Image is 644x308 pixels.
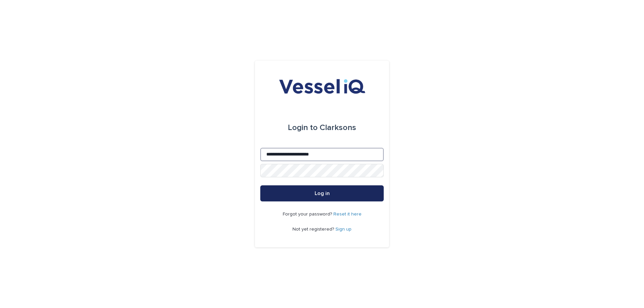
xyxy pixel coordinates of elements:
[288,118,356,137] div: Clarksons
[315,191,330,196] span: Log in
[335,227,352,232] a: Sign up
[283,212,333,217] span: Forgot your password?
[260,185,384,201] button: Log in
[288,124,318,132] span: Login to
[333,212,362,217] a: Reset it here
[279,77,365,97] img: DY2harLS7Ky7oFY6OHCp
[292,227,335,232] span: Not yet registered?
